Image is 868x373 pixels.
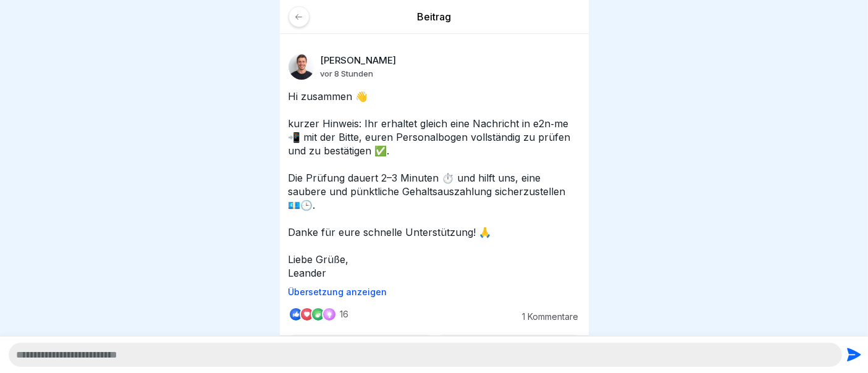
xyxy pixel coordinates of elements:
[289,10,580,23] p: Beitrag
[289,287,580,297] p: Übersetzung anzeigen
[321,69,374,78] p: vor 8 Stunden
[511,312,579,322] p: 1 Kommentare
[340,309,349,319] p: 16
[321,55,397,66] p: [PERSON_NAME]
[289,90,580,280] p: Hi zusammen 👋 kurzer Hinweis: Ihr erhaltet gleich eine Nachricht in e2n‑me 📲 mit der Bitte, euren...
